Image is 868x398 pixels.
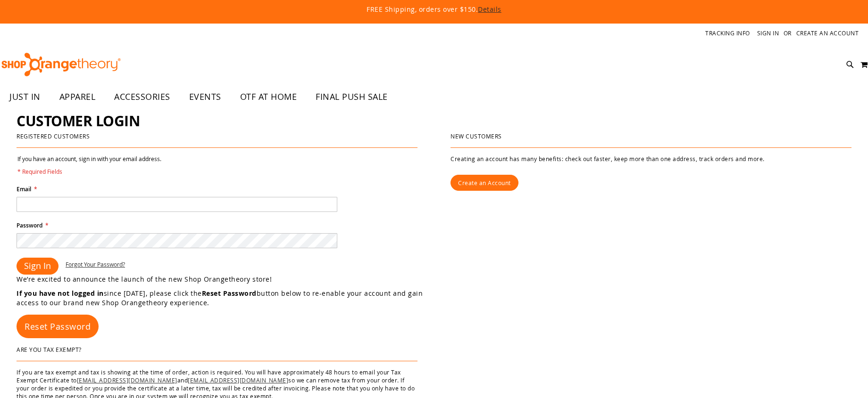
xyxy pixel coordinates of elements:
button: Sign In [17,258,58,275]
span: Customer Login [17,111,140,130]
a: [EMAIL_ADDRESS][DOMAIN_NAME] [77,376,177,384]
a: APPAREL [50,86,105,108]
span: EVENTS [189,86,221,107]
a: FINAL PUSH SALE [306,86,397,108]
span: ACCESSORIES [114,86,170,107]
strong: Registered Customers [17,132,90,140]
a: [EMAIL_ADDRESS][DOMAIN_NAME] [188,376,288,384]
a: Forgot Your Password? [66,260,125,268]
span: Sign In [24,260,51,271]
a: Create an Account [796,29,859,37]
span: Create an Account [458,179,511,187]
span: Email [17,185,31,193]
a: Create an Account [451,175,518,191]
p: FREE Shipping, orders over $150. [151,5,717,14]
span: FINAL PUSH SALE [316,86,388,107]
span: * Required Fields [17,168,161,176]
span: JUST IN [9,86,41,107]
p: We’re excited to announce the launch of the new Shop Orangetheory store! [17,275,434,284]
p: since [DATE], please click the button below to re-enable your account and gain access to our bran... [17,289,434,308]
span: Forgot Your Password? [66,260,125,268]
strong: Are You Tax Exempt? [17,346,82,353]
a: Sign In [757,29,779,37]
span: APPAREL [59,86,96,107]
legend: If you have an account, sign in with your email address. [17,155,162,176]
strong: Reset Password [202,289,257,298]
a: OTF AT HOME [231,86,307,108]
span: Reset Password [25,321,91,332]
a: Tracking Info [705,29,750,37]
span: Password [17,221,42,229]
p: Creating an account has many benefits: check out faster, keep more than one address, track orders... [451,155,851,163]
strong: New Customers [451,132,502,140]
a: Details [478,5,501,14]
a: ACCESSORIES [105,86,180,108]
strong: If you have not logged in [17,289,104,298]
span: OTF AT HOME [240,86,297,107]
a: Reset Password [17,315,99,338]
a: EVENTS [180,86,231,108]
